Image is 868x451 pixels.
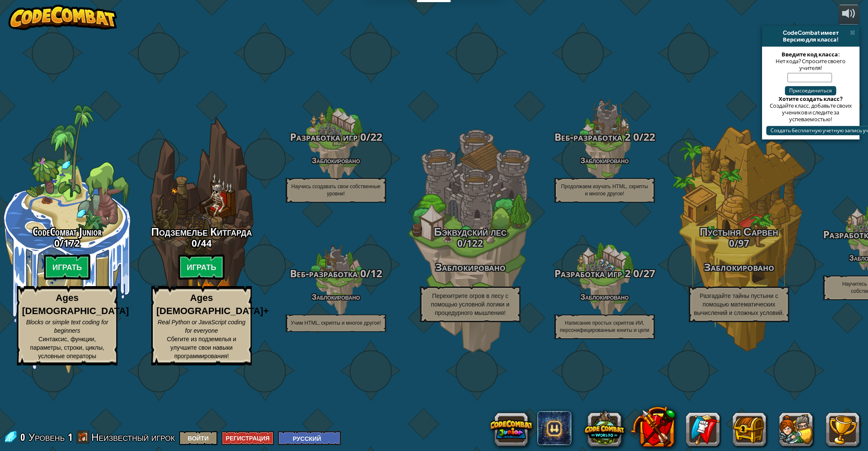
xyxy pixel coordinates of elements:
img: CodeCombat - Learn how to code by playing a game [8,5,117,30]
div: Complete previous world to unlock [134,105,269,373]
span: Пустыня Сарвен [700,224,778,239]
span: 0 [631,266,639,280]
h3: / [537,131,672,143]
span: Учим HTML, скрипты и многое другое! [291,320,381,326]
h4: Заблокировано [269,293,403,301]
h3: / [269,268,403,279]
span: 0 [54,237,60,249]
div: Введите код класса: [766,51,855,58]
span: 44 [201,237,212,249]
h4: Заблокировано [537,293,672,301]
h3: / [672,238,806,248]
h4: Заблокировано [269,156,403,164]
span: 97 [738,237,749,249]
span: 22 [643,130,655,144]
span: Подземелье Китгарда [151,224,252,239]
div: Создайте класс, добавьте своих учеников и следите за успеваемостью! [766,102,855,122]
span: Разработка игр 2 [554,266,631,280]
btn: Играть [44,254,91,280]
span: 0 [631,130,639,144]
span: Уровень [28,430,65,444]
h3: Заблокировано [672,262,806,273]
span: Веб-разработка [290,266,358,280]
span: 0 [192,237,197,249]
h3: / [537,268,672,279]
span: Перехитрите огров в лесу с помощью условной логики и процедурного мышления! [431,292,509,316]
span: Real Python or JavaScript coding for everyone [158,319,245,334]
span: Бэквудский лес [434,224,506,239]
button: Регистрация [222,431,274,445]
h3: / [269,131,403,143]
span: 0 [729,237,734,249]
span: Разгадайте тайны пустыни с помощью математических вычислений и сложных условий. [694,292,784,316]
button: Регулировать громкость [838,5,860,25]
span: 0 [457,237,463,249]
div: Нет кода? Спросите своего учителя! [766,58,855,71]
div: Хотите создать класс? [766,95,855,102]
span: Синтаксис, функции, параметры, строки, циклы, условные операторы [30,336,104,359]
span: Неизвестный игрок [92,430,175,444]
button: Войти [179,431,217,445]
span: 27 [643,266,655,280]
span: Продолжаем изучать HTML, скрипты и многое другое! [561,184,648,197]
span: Blocks or simple text coding for beginners [26,319,108,334]
span: 122 [467,237,483,249]
btn: Играть [178,254,225,280]
h3: / [134,238,269,248]
span: CodeCombat Junior [33,224,102,239]
strong: Ages [DEMOGRAPHIC_DATA]+ [156,292,269,316]
div: CodeCombat имеет [765,29,856,36]
span: Сбегите из подземелья и улучшите свои навыки программирования! [167,336,236,359]
button: Присоединиться [785,86,836,95]
span: 22 [370,130,382,144]
span: 12 [370,266,382,280]
h3: Заблокировано [403,262,537,273]
span: 0 [20,430,28,444]
div: Версию для класса! [765,36,856,43]
span: 0 [358,266,366,280]
span: Разработка игр [290,130,358,144]
strong: Ages [DEMOGRAPHIC_DATA] [22,292,129,316]
span: Написание простых скриптов ИИ, персонифицированные юниты и цели [560,320,649,333]
span: 172 [64,237,80,249]
span: 1 [68,430,72,444]
h3: / [403,238,537,248]
span: Научись создавать свои собственные уровни! [291,184,381,197]
h4: Заблокировано [537,156,672,164]
span: Веб-разработка 2 [554,130,631,144]
span: 0 [358,130,366,144]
